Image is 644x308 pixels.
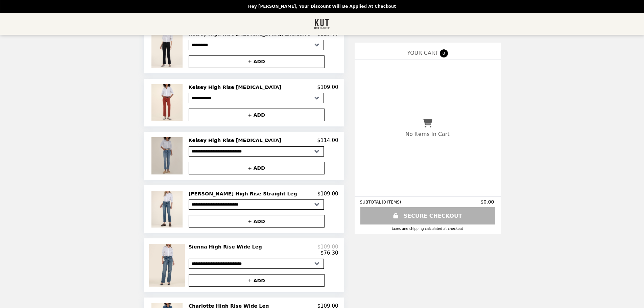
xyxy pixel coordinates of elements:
[317,137,338,143] p: $114.00
[151,191,184,228] img: Elizabeth High Rise Straight Leg
[382,200,401,205] span: ( 0 ITEMS )
[189,191,300,197] h2: [PERSON_NAME] High Rise Straight Leg
[149,244,187,287] img: Sienna High Rise Wide Leg
[360,227,495,231] div: Taxes and Shipping calculated at checkout
[151,137,184,174] img: Kelsey High Rise Ankle Flare
[360,200,382,205] span: SUBTOTAL
[151,31,184,68] img: Kelsey High Rise Ankle Flare, Exclusive
[189,162,325,174] button: + ADD
[189,84,284,90] h2: Kelsey High Rise [MEDICAL_DATA]
[189,199,324,210] select: Select a product variant
[189,244,265,250] h2: Sienna High Rise Wide Leg
[189,137,284,143] h2: Kelsey High Rise [MEDICAL_DATA]
[189,274,325,287] button: + ADD
[189,40,324,50] select: Select a product variant
[189,215,325,228] button: + ADD
[407,50,438,56] span: YOUR CART
[151,84,184,121] img: Kelsey High Rise Ankle Flare
[189,93,324,103] select: Select a product variant
[189,55,325,68] button: + ADD
[248,4,396,9] p: Hey [PERSON_NAME], your discount will be applied at checkout
[405,131,449,137] p: No Items In Cart
[440,49,448,57] span: 0
[317,191,338,197] p: $109.00
[189,259,324,269] select: Select a product variant
[480,199,495,205] span: $0.00
[189,109,325,121] button: + ADD
[317,244,338,250] p: $109.00
[314,17,330,31] img: Brand Logo
[317,84,338,90] p: $109.00
[189,146,324,157] select: Select a product variant
[320,250,338,256] p: $76.30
